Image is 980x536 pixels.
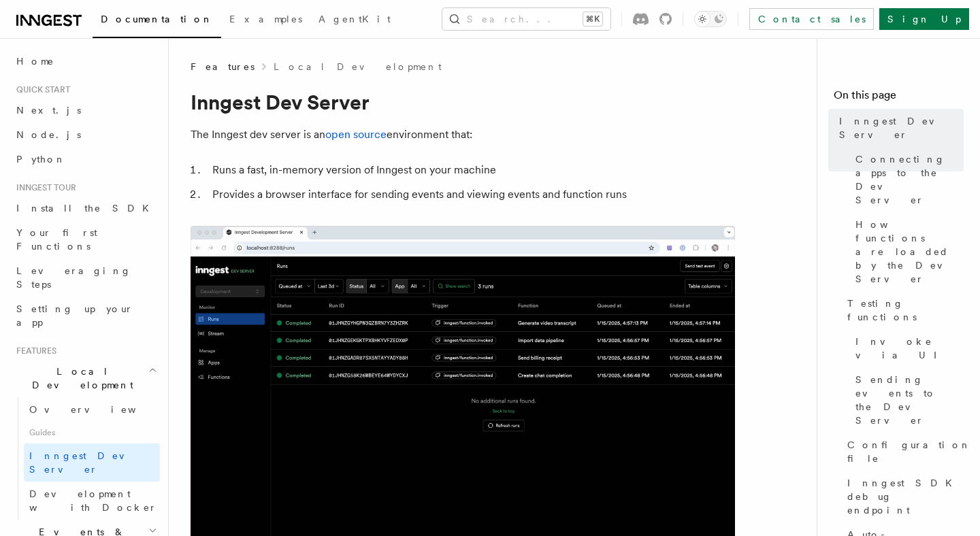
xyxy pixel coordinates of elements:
[11,49,160,73] a: Home
[847,297,964,324] span: Testing functions
[11,297,160,335] a: Setting up your app
[24,443,160,482] a: Inngest Dev Server
[101,14,213,24] span: Documentation
[850,212,964,291] a: How functions are loaded by the Dev Server
[24,422,160,443] span: Guides
[850,367,964,433] a: Sending events to the Dev Server
[16,129,81,140] span: Node.js
[11,98,160,122] a: Next.js
[191,90,735,114] h1: Inngest Dev Server
[24,397,160,422] a: Overview
[583,12,602,26] kbd: ⌘K
[855,373,964,427] span: Sending events to the Dev Server
[850,329,964,367] a: Invoke via UI
[325,128,387,141] a: open source
[16,105,81,116] span: Next.js
[11,359,160,397] button: Local Development
[842,291,964,329] a: Testing functions
[842,471,964,522] a: Inngest SDK debug endpoint
[879,8,969,30] a: Sign Up
[29,450,146,475] span: Inngest Dev Server
[16,203,157,214] span: Install the SDK
[16,154,66,165] span: Python
[16,303,133,328] span: Setting up your app
[29,404,169,415] span: Overview
[11,196,160,220] a: Install the SDK
[29,488,157,513] span: Development with Docker
[850,147,964,212] a: Connecting apps to the Dev Server
[11,220,160,258] a: Your first Functions
[11,346,56,356] span: Features
[11,182,76,193] span: Inngest tour
[855,218,964,286] span: How functions are loaded by the Dev Server
[310,4,399,37] a: AgentKit
[11,397,160,520] div: Local Development
[191,125,735,144] p: The Inngest dev server is an environment that:
[208,161,735,180] li: Runs a fast, in-memory version of Inngest on your machine
[16,54,54,68] span: Home
[229,14,302,24] span: Examples
[11,122,160,147] a: Node.js
[855,335,964,362] span: Invoke via UI
[749,8,874,30] a: Contact sales
[847,476,964,517] span: Inngest SDK debug endpoint
[442,8,610,30] button: Search...⌘K
[191,60,255,73] span: Features
[11,365,148,392] span: Local Development
[24,482,160,520] a: Development with Docker
[318,14,391,24] span: AgentKit
[16,265,131,290] span: Leveraging Steps
[221,4,310,37] a: Examples
[847,438,971,465] span: Configuration file
[11,258,160,297] a: Leveraging Steps
[839,114,964,141] span: Inngest Dev Server
[842,433,964,471] a: Configuration file
[11,147,160,171] a: Python
[855,152,964,207] span: Connecting apps to the Dev Server
[208,185,735,204] li: Provides a browser interface for sending events and viewing events and function runs
[274,60,442,73] a: Local Development
[16,227,97,252] span: Your first Functions
[694,11,727,27] button: Toggle dark mode
[93,4,221,38] a: Documentation
[834,87,964,109] h4: On this page
[11,84,70,95] span: Quick start
[834,109,964,147] a: Inngest Dev Server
